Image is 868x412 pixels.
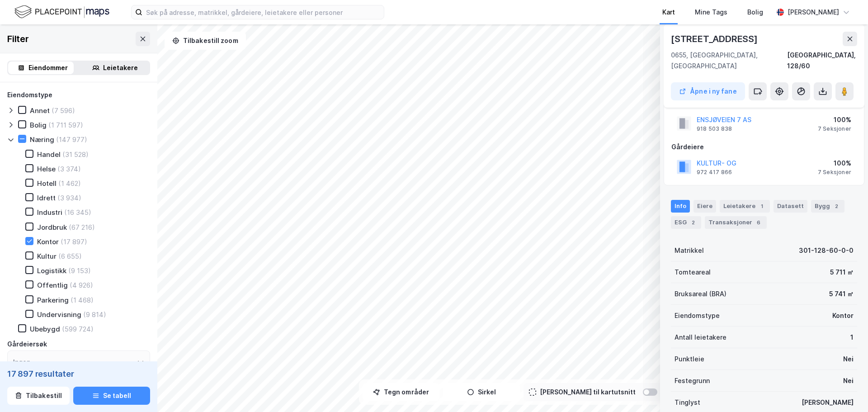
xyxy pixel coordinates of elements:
iframe: Chat Widget [823,369,868,412]
div: 6 [754,218,763,227]
button: Sirkel [443,383,520,401]
div: 1 [757,202,766,211]
div: (9 814) [83,310,106,319]
div: Mine Tags [695,7,727,18]
div: Kultur [37,252,57,260]
div: Bolig [747,7,763,18]
div: Idrett [37,194,56,202]
div: Helse [37,165,56,173]
div: (16 345) [64,208,91,217]
div: ESG [671,216,701,229]
button: Se tabell [73,387,150,405]
div: Bolig [30,121,47,129]
div: Eiendomstype [7,90,52,100]
div: Transaksjoner [705,216,767,229]
div: Datasett [774,200,807,213]
div: (9 153) [68,266,91,275]
div: Kontor [37,237,59,246]
div: 972 417 866 [697,169,732,176]
div: Leietakere [103,62,138,73]
div: Gårdeiere [671,142,857,152]
div: [STREET_ADDRESS] [671,32,759,46]
div: 2 [689,218,698,227]
div: (67 216) [69,223,95,232]
div: Handel [37,150,61,159]
div: Festegrunn [675,375,710,386]
div: 100% [818,158,851,169]
button: Åpne i ny fane [671,82,745,100]
div: Parkering [37,296,69,304]
div: Ubebygd [30,325,60,333]
div: 5 711 ㎡ [830,267,854,278]
div: 918 503 838 [697,125,732,133]
div: Næring [30,135,54,144]
div: 5 741 ㎡ [829,289,854,299]
div: 301-128-60-0-0 [799,245,854,256]
div: Jordbruk [37,223,67,232]
div: (17 897) [61,237,87,246]
div: Info [671,200,690,213]
div: 7 Seksjoner [818,125,851,133]
div: (599 724) [62,325,94,333]
div: Eiere [693,200,716,213]
div: (1 462) [58,179,81,188]
div: Gårdeiersøk [7,339,47,350]
div: 0655, [GEOGRAPHIC_DATA], [GEOGRAPHIC_DATA] [671,50,787,71]
button: Tilbakestill zoom [165,32,246,50]
input: Søk på adresse, matrikkel, gårdeiere, leietakere eller personer [142,5,384,19]
div: Kart [662,7,675,18]
div: Eiendommer [28,62,68,73]
div: (4 926) [70,281,93,289]
div: Bygg [811,200,844,213]
div: (147 977) [56,135,87,144]
div: (6 655) [58,252,82,260]
div: (3 934) [57,194,81,202]
div: 7 Seksjoner [818,169,851,176]
div: (1 711 597) [48,121,83,129]
div: 100% [818,114,851,125]
div: Kontor [832,310,854,321]
div: Antall leietakere [675,332,726,343]
div: Tinglyst [675,397,700,408]
div: Hotell [37,179,57,188]
div: Bruksareal (BRA) [675,289,726,299]
div: [PERSON_NAME] [802,397,854,408]
div: Offentlig [37,281,68,289]
div: Kontrollprogram for chat [823,369,868,412]
div: Filter [7,32,29,46]
div: Industri [37,208,62,217]
div: Undervisning [37,310,81,319]
button: Tegn områder [363,383,439,401]
button: Tilbakestill [7,387,70,405]
div: (1 468) [71,296,94,304]
div: Ingen [13,357,30,368]
div: 2 [832,202,841,211]
img: logo.f888ab2527a4732fd821a326f86c7f29.svg [14,4,109,20]
div: Matrikkel [675,245,704,256]
div: (31 528) [62,150,89,159]
div: (3 374) [57,165,81,173]
div: [PERSON_NAME] til kartutsnitt [540,387,636,398]
div: Eiendomstype [675,310,720,321]
div: 1 [850,332,854,343]
div: [PERSON_NAME] [788,7,839,18]
div: Leietakere [720,200,770,213]
div: Logistikk [37,266,66,275]
div: [GEOGRAPHIC_DATA], 128/60 [787,50,857,71]
div: Punktleie [675,354,704,365]
div: (7 596) [52,106,75,115]
div: 17 897 resultater [7,369,150,379]
div: Tomteareal [675,267,711,278]
div: Annet [30,106,50,115]
div: Nei [843,354,854,365]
